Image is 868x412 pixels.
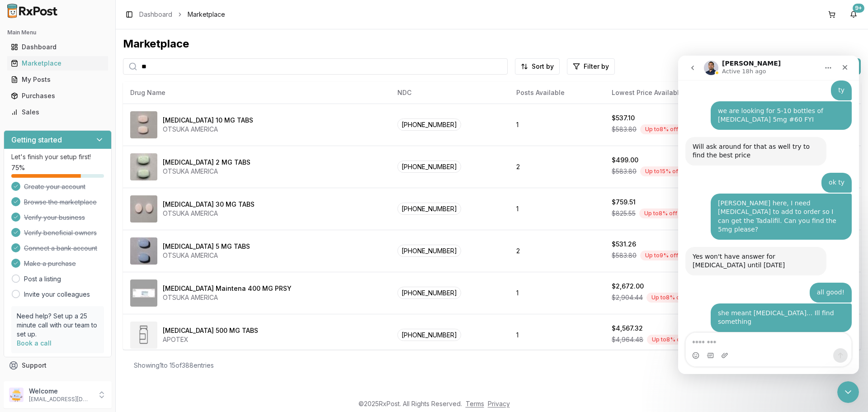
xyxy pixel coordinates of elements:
[130,322,157,349] img: Abiraterone Acetate 500 MG TABS
[612,167,637,176] span: $583.80
[639,208,682,218] div: Up to 8 % off
[612,240,636,249] div: $531.26
[7,55,108,71] a: Marketplace
[11,108,104,117] div: Sales
[4,40,112,54] button: Dashboard
[612,335,643,344] span: $4,964.48
[163,209,255,218] div: OTSUKA AMERICA
[390,82,509,104] th: NDC
[466,400,484,407] a: Terms
[24,259,76,268] span: Make a purchase
[163,167,250,176] div: OTSUKA AMERICA
[509,82,604,104] th: Posts Available
[509,272,604,314] td: 1
[134,361,214,370] div: Showing 1 to 15 of 388 entries
[509,146,604,188] td: 2
[123,82,390,104] th: Drug Name
[139,10,225,19] nav: breadcrumb
[4,374,112,390] button: Feedback
[646,293,689,303] div: Up to 8 % off
[17,339,52,347] a: Book a call
[4,72,112,87] button: My Posts
[163,158,250,167] div: [MEDICAL_DATA] 2 MG TABS
[604,82,748,104] th: Lowest Price Available
[640,166,685,176] div: Up to 15 % off
[397,118,461,131] span: [PHONE_NUMBER]
[11,134,62,145] h3: Getting started
[397,161,461,173] span: [PHONE_NUMBER]
[853,4,864,13] div: 9+
[678,56,859,374] iframe: Intercom live chat
[612,125,637,134] span: $583.80
[397,203,461,215] span: [PHONE_NUMBER]
[163,200,255,209] div: [MEDICAL_DATA] 30 MG TABS
[4,56,112,71] button: Marketplace
[4,357,112,374] button: Support
[7,29,108,36] h2: Main Menu
[4,105,112,119] button: Sales
[163,293,292,302] div: OTSUKA AMERICA
[29,396,92,403] p: [EMAIL_ADDRESS][DOMAIN_NAME]
[612,209,636,218] span: $825.55
[837,381,859,403] iframe: Intercom live chat
[509,230,604,272] td: 2
[24,275,61,284] a: Post a listing
[17,312,99,339] p: Need help? Set up a 25 minute call with our team to set up.
[509,188,604,230] td: 1
[640,251,683,260] div: Up to 9 % off
[188,10,225,19] span: Marketplace
[130,279,157,307] img: Abilify Maintena 400 MG PRSY
[612,282,644,291] div: $2,672.00
[11,152,104,161] p: Let's finish your setup first!
[163,116,253,125] div: [MEDICAL_DATA] 10 MG TABS
[4,4,61,18] img: RxPost Logo
[24,244,97,253] span: Connect a bank account
[509,314,604,356] td: 1
[11,43,104,52] div: Dashboard
[640,124,683,134] div: Up to 8 % off
[7,88,108,104] a: Purchases
[11,59,104,68] div: Marketplace
[11,163,25,172] span: 75 %
[139,10,172,19] a: Dashboard
[163,125,253,134] div: OTSUKA AMERICA
[24,198,97,207] span: Browse the marketplace
[9,388,24,402] img: User avatar
[612,324,643,333] div: $4,567.32
[7,104,108,120] a: Sales
[397,245,461,257] span: [PHONE_NUMBER]
[612,251,637,260] span: $583.80
[130,237,157,265] img: Abilify 5 MG TABS
[163,251,250,260] div: OTSUKA AMERICA
[7,71,108,88] a: My Posts
[397,287,461,299] span: [PHONE_NUMBER]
